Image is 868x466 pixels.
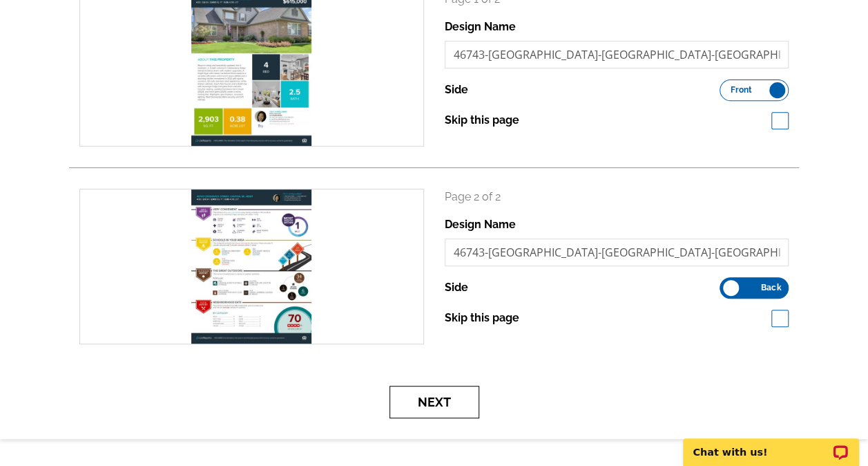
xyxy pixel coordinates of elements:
[445,112,519,129] label: Skip this page
[445,19,516,35] label: Design Name
[445,82,468,98] label: Side
[731,86,752,93] span: Front
[445,310,519,326] label: Skip this page
[674,422,868,466] iframe: LiveChat chat widget
[445,216,516,233] label: Design Name
[445,189,789,205] p: Page 2 of 2
[389,386,479,418] button: Next
[445,41,789,68] input: File Name
[761,284,781,291] span: Back
[445,279,468,296] label: Side
[445,239,789,266] input: File Name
